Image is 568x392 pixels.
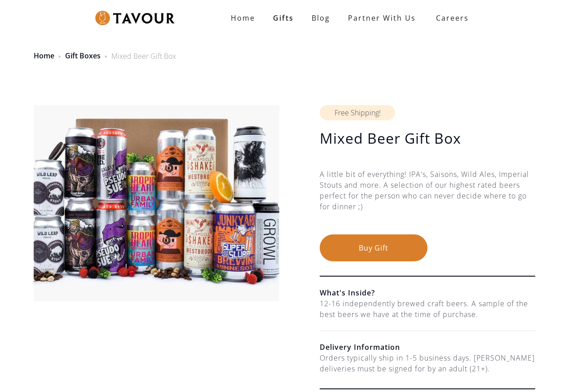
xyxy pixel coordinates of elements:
div: Free Shipping! [320,105,395,120]
div: Mixed Beer Gift Box [111,51,176,62]
h6: Delivery Information [320,342,535,352]
h6: What's Inside? [320,287,535,298]
strong: Careers [436,9,469,27]
h1: Mixed Beer Gift Box [320,129,535,147]
a: Careers [425,5,476,31]
div: Orders typically ship in 1-5 business days. [PERSON_NAME] deliveries must be signed for by an adu... [320,352,535,374]
a: Home [222,9,264,27]
a: Gifts [264,9,303,27]
a: partner with us [339,9,425,27]
div: 12-16 independently brewed craft beers. A sample of the best beers we have at the time of purchase. [320,298,535,320]
button: Buy Gift [320,234,427,261]
div: A little bit of everything! IPA's, Saisons, Wild Ales, Imperial Stouts and more. A selection of o... [320,169,535,234]
strong: Home [231,13,255,23]
a: Blog [303,9,339,27]
a: Home [34,51,54,61]
a: Gift Boxes [65,51,101,61]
